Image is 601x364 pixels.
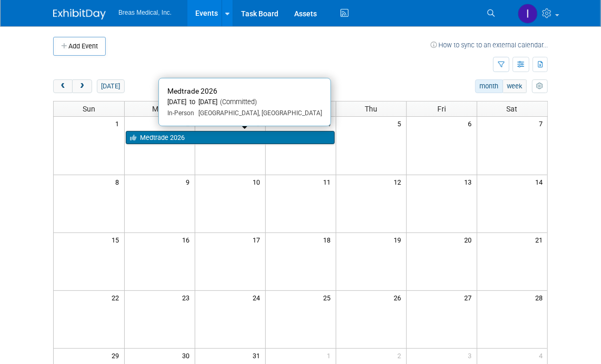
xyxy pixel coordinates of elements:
span: 4 [538,349,547,362]
span: Breas Medical, Inc. [118,9,172,16]
span: 28 [534,291,547,304]
span: 30 [182,349,195,362]
img: ExhibitDay [53,9,106,19]
button: Add Event [53,37,106,56]
span: Medtrade 2026 [167,87,217,95]
span: 20 [464,233,477,246]
span: Sat [507,105,518,113]
a: How to sync to an external calendar... [430,41,548,49]
i: Personalize Calendar [536,83,543,90]
span: 11 [323,175,336,188]
span: In-Person [167,109,194,117]
span: 7 [538,117,547,130]
span: 23 [182,291,195,304]
div: [DATE] to [DATE] [167,98,322,107]
span: 12 [393,175,406,188]
span: 29 [111,349,124,362]
a: Medtrade 2026 [126,131,335,145]
span: 14 [534,175,547,188]
span: 17 [252,233,265,246]
span: 8 [115,175,124,188]
span: (Committed) [217,98,257,106]
span: 26 [393,291,406,304]
span: 16 [182,233,195,246]
span: 27 [464,291,477,304]
button: [DATE] [97,79,125,93]
span: 25 [323,291,336,304]
span: 15 [111,233,124,246]
span: Sun [83,105,95,113]
span: 1 [326,349,336,362]
span: 10 [252,175,265,188]
span: 31 [252,349,265,362]
span: Fri [437,105,446,113]
span: 19 [393,233,406,246]
button: prev [53,79,73,93]
span: Thu [365,105,377,113]
button: next [72,79,92,93]
span: 1 [115,117,124,130]
span: 2 [397,349,406,362]
span: [GEOGRAPHIC_DATA], [GEOGRAPHIC_DATA] [194,109,322,117]
button: month [475,79,503,93]
img: Inga Dolezar [518,4,538,24]
button: week [503,79,527,93]
span: 6 [467,117,477,130]
button: myCustomButton [532,79,548,93]
span: 18 [323,233,336,246]
span: Mon [152,105,167,113]
span: 9 [185,175,195,188]
span: 3 [467,349,477,362]
span: 13 [464,175,477,188]
span: 21 [534,233,547,246]
span: 5 [397,117,406,130]
span: 24 [252,291,265,304]
span: 22 [111,291,124,304]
